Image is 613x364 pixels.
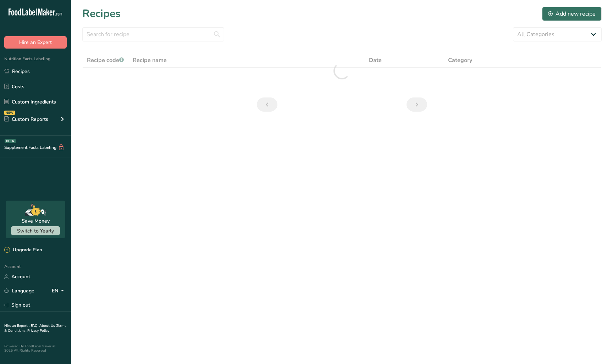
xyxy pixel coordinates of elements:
[4,344,67,353] div: Powered By FoodLabelMaker © 2025 All Rights Reserved
[11,226,60,235] button: Switch to Yearly
[39,323,56,328] a: About Us .
[257,97,277,112] a: Previous page
[82,27,224,41] input: Search for recipe
[82,6,121,22] h1: Recipes
[548,10,596,18] div: Add new recipe
[4,116,48,123] div: Custom Reports
[52,287,67,295] div: EN
[4,247,42,254] div: Upgrade Plan
[27,328,49,333] a: Privacy Policy
[4,36,67,49] button: Hire an Expert
[4,323,29,328] a: Hire an Expert .
[542,7,602,21] button: Add new recipe
[4,323,66,333] a: Terms & Conditions .
[31,323,39,328] a: FAQ .
[4,111,15,115] div: NEW
[5,139,16,143] div: BETA
[4,285,34,297] a: Language
[407,97,427,112] a: Next page
[17,228,54,234] span: Switch to Yearly
[22,217,50,225] div: Save Money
